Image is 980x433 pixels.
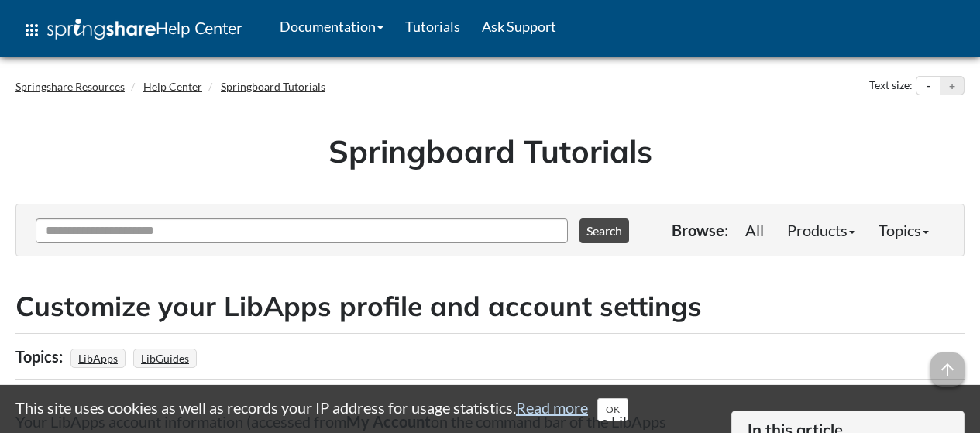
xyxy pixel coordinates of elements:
[471,7,567,46] a: Ask Support
[221,80,325,93] a: Springboard Tutorials
[346,412,431,431] strong: My Account
[27,129,953,173] h1: Springboard Tutorials
[269,7,394,46] a: Documentation
[22,21,41,40] span: apps
[15,342,67,371] div: Topics:
[143,80,202,93] a: Help Center
[15,80,125,93] a: Springshare Resources
[940,77,964,95] button: Increase text size
[394,7,471,46] a: Tutorials
[930,352,965,387] span: arrow_upward
[866,76,916,96] div: Text size:
[916,77,940,95] button: Decrease text size
[156,18,242,38] span: Help Center
[672,219,728,241] p: Browse:
[867,215,940,246] a: Topics
[76,347,120,369] a: LibApps
[734,215,775,246] a: All
[139,347,191,369] a: LibGuides
[930,354,965,373] a: arrow_upward
[775,215,867,246] a: Products
[47,19,156,40] img: Springshare
[15,287,965,325] h2: Customize your LibApps profile and account settings
[579,218,629,243] button: Search
[12,7,253,53] a: apps Help Center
